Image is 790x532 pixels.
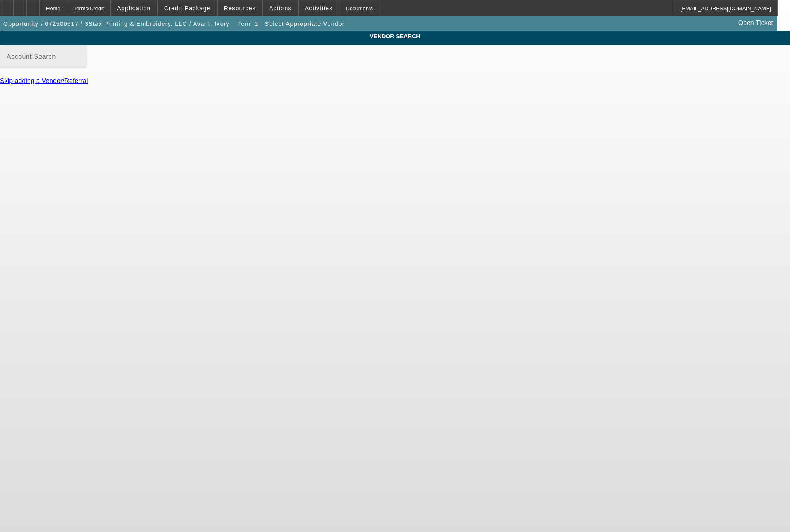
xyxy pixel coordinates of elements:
[117,5,151,12] span: Application
[735,16,776,30] a: Open Ticket
[7,53,56,60] mat-label: Account Search
[269,5,292,12] span: Actions
[237,21,258,27] span: Term 1
[111,0,157,16] button: Application
[265,21,345,27] span: Select Appropriate Vendor
[305,5,333,12] span: Activities
[263,0,298,16] button: Actions
[218,0,262,16] button: Resources
[299,0,339,16] button: Activities
[158,0,217,16] button: Credit Package
[235,16,261,31] button: Term 1
[224,5,256,12] span: Resources
[3,21,230,27] span: Opportunity / 072500517 / 3Stax Printing & Embroidery. LLC / Avant, Ivory
[6,33,784,39] span: VENDOR SEARCH
[263,16,347,31] button: Select Appropriate Vendor
[164,5,211,12] span: Credit Package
